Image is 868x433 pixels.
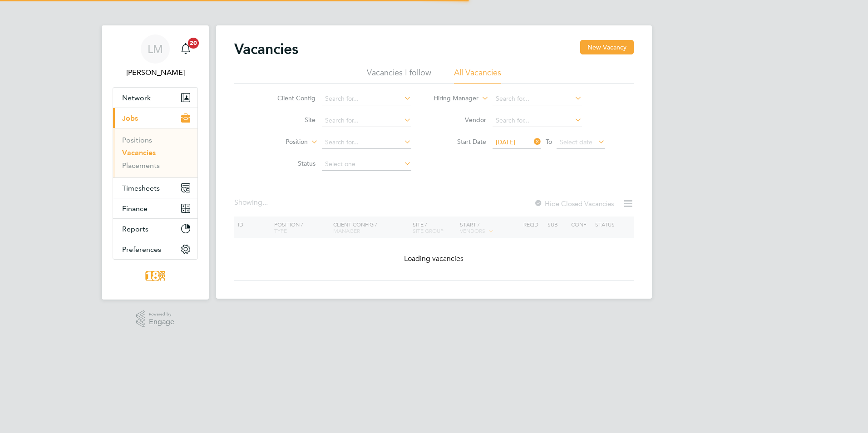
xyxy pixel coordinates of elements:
[102,25,209,300] nav: Main navigation
[122,245,161,254] span: Preferences
[263,116,316,124] label: Site
[262,198,268,207] span: ...
[493,114,582,127] input: Search for...
[177,34,195,64] a: 20
[580,40,634,54] button: New Vacancy
[122,136,152,144] a: Positions
[113,219,197,239] button: Reports
[113,67,198,78] span: Libby Murphy
[113,108,197,128] button: Jobs
[113,198,197,218] button: Finance
[493,93,582,105] input: Search for...
[122,114,138,123] span: Jobs
[434,116,486,124] label: Vendor
[234,198,270,207] div: Showing
[322,158,411,171] input: Select one
[122,161,160,170] a: Placements
[188,38,199,49] span: 20
[122,225,148,233] span: Reports
[367,67,431,84] li: Vacancies I follow
[322,93,411,105] input: Search for...
[263,94,316,102] label: Client Config
[122,184,160,192] span: Timesheets
[543,136,555,148] span: To
[322,136,411,149] input: Search for...
[256,138,308,147] label: Position
[143,269,168,283] img: 18rec-logo-retina.png
[434,138,486,146] label: Start Date
[322,114,411,127] input: Search for...
[148,43,163,55] span: LM
[113,88,197,108] button: Network
[496,138,515,146] span: [DATE]
[122,148,156,157] a: Vacancies
[136,310,175,328] a: Powered byEngage
[113,269,198,283] a: Go to home page
[113,178,197,198] button: Timesheets
[113,128,197,177] div: Jobs
[122,204,148,213] span: Finance
[534,199,614,208] label: Hide Closed Vacancies
[263,159,316,167] label: Status
[426,94,478,103] label: Hiring Manager
[113,34,198,78] a: LM[PERSON_NAME]
[122,93,151,102] span: Network
[149,318,174,326] span: Engage
[560,138,592,146] span: Select date
[234,40,298,58] h2: Vacancies
[113,239,197,259] button: Preferences
[454,67,501,84] li: All Vacancies
[149,310,174,318] span: Powered by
